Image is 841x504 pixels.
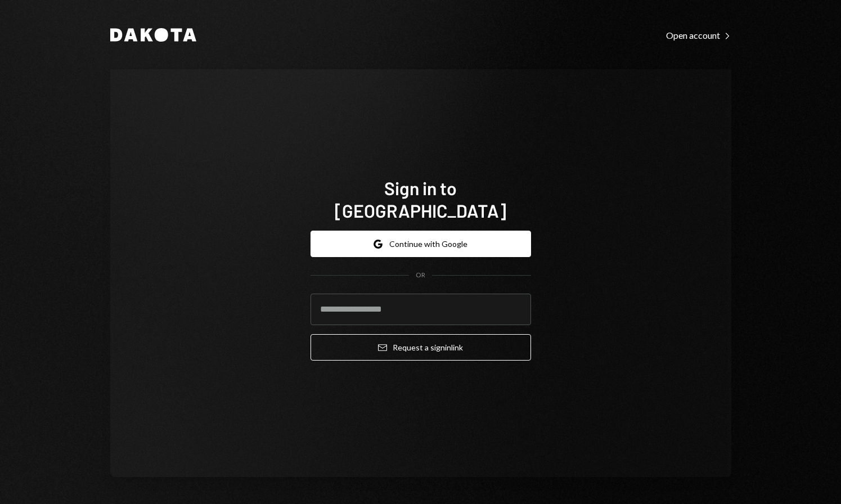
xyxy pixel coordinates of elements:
[311,177,531,222] h1: Sign in to [GEOGRAPHIC_DATA]
[666,29,731,41] a: Open account
[666,30,731,41] div: Open account
[416,271,425,280] div: OR
[311,334,531,361] button: Request a signinlink
[311,231,531,257] button: Continue with Google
